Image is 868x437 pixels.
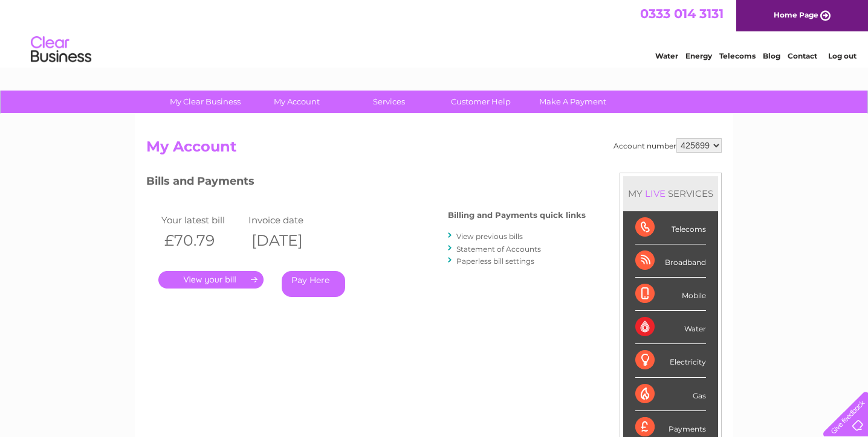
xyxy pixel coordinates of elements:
td: Invoice date [245,212,332,228]
td: Your latest bill [158,212,245,228]
a: . [158,271,264,289]
a: Statement of Accounts [456,244,541,254]
div: MY SERVICES [623,176,718,211]
a: My Clear Business [155,91,255,113]
a: Services [339,91,439,113]
h2: My Account [146,138,722,161]
h3: Bills and Payments [146,173,586,194]
div: Mobile [635,278,706,311]
th: £70.79 [158,228,245,253]
th: [DATE] [245,228,332,253]
div: Gas [635,378,706,411]
a: Log out [828,51,857,60]
div: Clear Business is a trading name of Verastar Limited (registered in [GEOGRAPHIC_DATA] No. 3667643... [149,7,721,59]
div: Water [635,311,706,344]
div: Telecoms [635,211,706,244]
a: My Account [247,91,347,113]
a: View previous bills [456,232,523,241]
a: Telecoms [719,51,756,60]
h4: Billing and Payments quick links [448,211,586,220]
a: Blog [763,51,780,60]
div: Broadband [635,244,706,278]
a: Contact [788,51,817,60]
a: Water [655,51,678,60]
div: Account number [614,138,722,153]
div: Electricity [635,344,706,377]
a: 0333 014 3131 [640,6,724,21]
a: Energy [685,51,712,60]
a: Pay Here [282,271,345,297]
a: Paperless bill settings [456,257,534,266]
img: logo.png [30,31,92,68]
div: LIVE [643,188,668,199]
a: Make A Payment [523,91,623,113]
a: Customer Help [431,91,531,113]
